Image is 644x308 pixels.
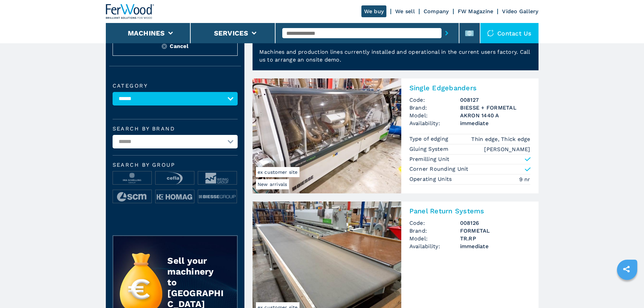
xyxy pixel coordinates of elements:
img: image [156,190,194,204]
a: We buy [361,5,387,17]
a: FW Magazine [458,8,494,15]
button: Machines [128,29,165,37]
a: Video Gallery [502,8,538,15]
span: Availability: [409,119,460,127]
img: image [198,171,237,185]
img: Reset [162,44,167,49]
h2: Panel Return Systems [409,207,530,215]
span: Availability: [409,242,460,250]
span: Brand: [409,104,460,112]
p: Gluing System [409,145,450,153]
h3: BIESSE + FORMETAL [460,104,530,112]
p: Machines and production lines currently installed and operational in the current users factory. C... [253,48,539,70]
a: Single Edgebanders BIESSE + FORMETAL AKRON 1440 ANew arrivalsex customer siteSingle EdgebandersCo... [253,78,539,193]
h3: AKRON 1440 A [460,112,530,119]
img: image [113,190,151,204]
p: Premilling Unit [409,156,450,163]
span: Model: [409,112,460,119]
p: Corner Rounding Unit [409,165,469,173]
div: Contact us [480,23,539,43]
iframe: Chat [615,278,639,303]
span: Cancel [170,42,188,50]
a: sharethis [618,261,635,278]
button: ResetCancel [113,37,238,56]
em: [PERSON_NAME] [484,145,530,153]
label: Search by brand [113,126,238,132]
span: Search by group [113,162,238,168]
a: We sell [395,8,415,15]
img: image [156,171,194,185]
a: Company [424,8,449,15]
img: image [198,190,237,204]
em: 9 nr [519,175,530,183]
button: Services [214,29,248,37]
img: Contact us [487,30,494,37]
span: Code: [409,96,460,104]
img: Single Edgebanders BIESSE + FORMETAL AKRON 1440 A [253,78,401,193]
span: Model: [409,235,460,242]
em: Thin edge, Thick edge [471,135,530,143]
h3: FORMETAL [460,227,530,235]
span: immediate [460,119,530,127]
img: image [113,171,151,185]
p: Type of edging [409,135,450,143]
span: New arrivals [256,179,289,189]
span: Code: [409,219,460,227]
span: immediate [460,242,530,250]
h3: TR.RP [460,235,530,242]
p: Operating Units [409,175,454,183]
span: Brand: [409,227,460,235]
img: Ferwood [106,4,154,19]
h3: 008127 [460,96,530,104]
span: ex customer site [256,167,300,177]
h3: 008126 [460,219,530,227]
label: Category [113,83,238,89]
h2: Single Edgebanders [409,84,530,92]
button: submit-button [442,25,452,41]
